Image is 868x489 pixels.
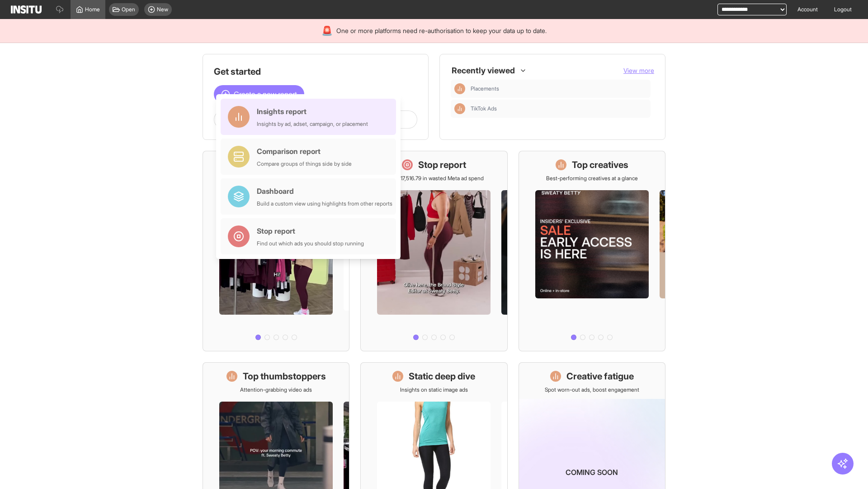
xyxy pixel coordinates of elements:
a: What's live nowSee all active ads instantly [203,151,349,351]
div: Compare groups of things side by side [257,160,352,168]
span: New [157,6,168,13]
img: Logo [11,5,42,14]
p: Attention-grabbing video ads [240,386,312,393]
span: Home [85,6,100,13]
div: 🚨 [321,24,333,37]
p: Insights on static image ads [400,386,468,393]
h1: Top creatives [572,158,628,171]
span: Open [122,6,135,13]
span: View more [623,67,654,74]
div: Stop report [257,225,364,236]
h1: Stop report [418,158,466,171]
div: Build a custom view using highlights from other reports [257,200,392,207]
div: Insights [454,103,465,114]
button: Create a new report [214,85,304,103]
h1: Get started [214,65,417,78]
p: Best-performing creatives at a glance [546,175,638,182]
div: Insights [454,83,465,94]
span: Placements [471,85,647,92]
span: Placements [471,85,499,92]
p: Save £17,516.79 in wasted Meta ad spend [384,175,484,182]
a: Top creativesBest-performing creatives at a glance [519,151,665,351]
div: Comparison report [257,146,352,157]
div: Find out which ads you should stop running [257,240,364,247]
div: Insights by ad, adset, campaign, or placement [257,120,368,128]
div: Dashboard [257,186,392,197]
span: TikTok Ads [471,105,647,112]
h1: Static deep dive [409,370,475,383]
div: Insights report [257,106,368,117]
h1: Top thumbstoppers [243,370,326,383]
span: Create a new report [234,89,297,100]
span: TikTok Ads [471,105,497,112]
button: View more [623,66,654,75]
span: One or more platforms need re-authorisation to keep your data up to date. [336,26,547,35]
a: Stop reportSave £17,516.79 in wasted Meta ad spend [360,151,507,351]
